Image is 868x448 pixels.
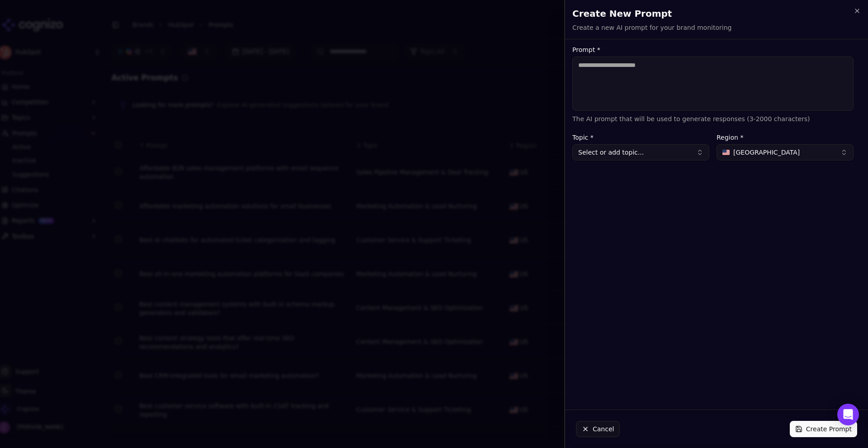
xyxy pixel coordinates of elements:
label: Region * [717,134,854,141]
h2: Create New Prompt [572,7,861,20]
p: Create a new AI prompt for your brand monitoring [572,23,731,32]
p: The AI prompt that will be used to generate responses (3-2000 characters) [572,114,854,123]
img: United States [722,150,730,155]
button: Create Prompt [790,421,857,437]
span: [GEOGRAPHIC_DATA] [733,148,800,157]
label: Prompt * [572,47,854,53]
button: Select or add topic... [572,144,709,160]
label: Topic * [572,134,709,141]
button: Cancel [576,421,620,437]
